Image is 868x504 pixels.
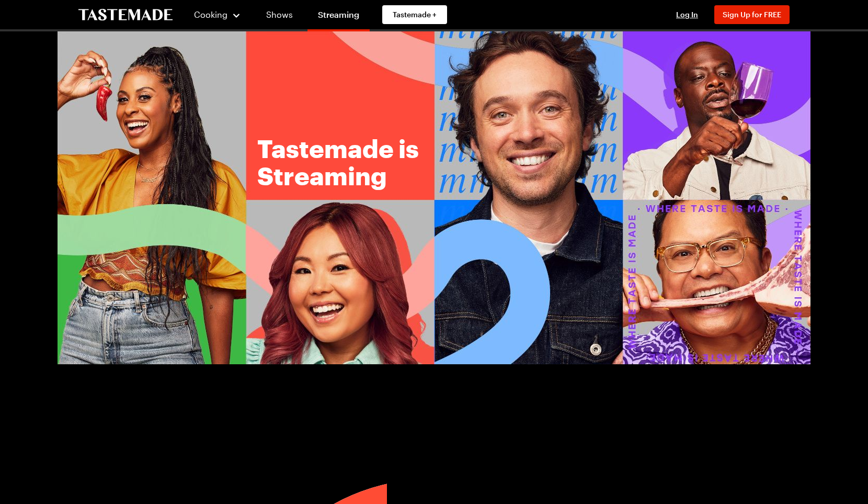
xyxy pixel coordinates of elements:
[257,135,425,189] h1: Tastemade is Streaming
[194,9,227,19] span: Cooking
[78,9,173,21] a: To Tastemade Home Page
[393,9,437,20] span: Tastemade +
[714,5,790,24] button: Sign Up for FREE
[676,10,698,19] span: Log In
[382,5,447,24] a: Tastemade +
[723,10,781,19] span: Sign Up for FREE
[307,2,370,31] a: Streaming
[193,2,241,27] button: Cooking
[666,9,708,20] button: Log In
